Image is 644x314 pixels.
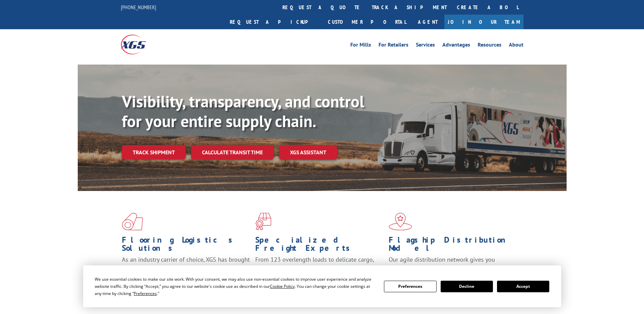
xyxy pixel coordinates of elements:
a: Calculate transit time [191,145,274,160]
a: Track shipment [122,145,186,159]
a: About [509,42,523,50]
a: For Retailers [379,42,408,50]
a: For Mills [350,42,371,50]
a: Customer Portal [323,15,411,29]
b: Visibility, transparency, and control for your entire supply chain. [122,91,364,132]
a: Request a pickup [225,15,323,29]
img: xgs-icon-total-supply-chain-intelligence-red [122,213,143,230]
h1: Flagship Distribution Model [389,236,517,256]
img: xgs-icon-flagship-distribution-model-red [389,213,412,230]
p: From 123 overlength loads to delicate cargo, our experienced staff knows the best way to move you... [255,256,384,286]
a: Join Our Team [444,15,523,29]
h1: Flooring Logistics Solutions [122,236,250,256]
button: Preferences [384,281,436,292]
span: As an industry carrier of choice, XGS has brought innovation and dedication to flooring logistics... [122,256,250,280]
span: Preferences [134,291,157,296]
div: Cookie Consent Prompt [83,265,561,307]
a: Resources [478,42,501,50]
h1: Specialized Freight Experts [255,236,384,256]
a: Agent [411,15,444,29]
img: xgs-icon-focused-on-flooring-red [255,213,271,230]
a: Services [416,42,435,50]
div: We use essential cookies to make our site work. With your consent, we may also use non-essential ... [95,276,376,297]
a: XGS ASSISTANT [279,145,337,160]
button: Accept [497,281,549,292]
a: Advantages [442,42,470,50]
button: Decline [441,281,493,292]
a: [PHONE_NUMBER] [121,4,156,11]
span: Cookie Policy [270,283,295,289]
span: Our agile distribution network gives you nationwide inventory management on demand. [389,256,514,272]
